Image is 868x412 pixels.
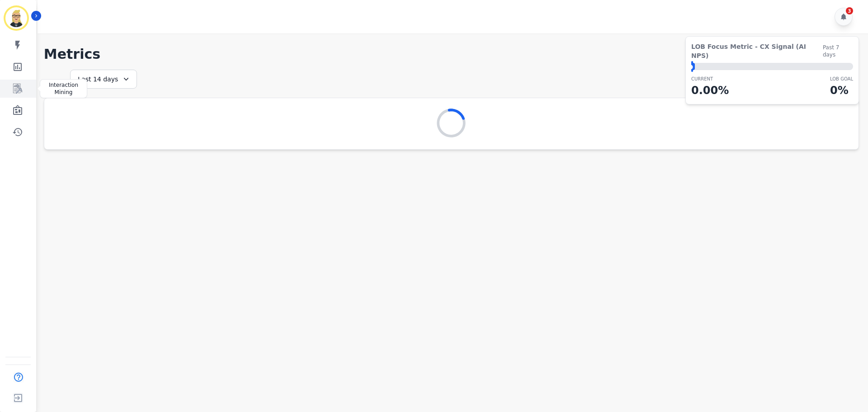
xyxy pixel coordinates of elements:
[44,46,859,62] h1: Metrics
[823,44,853,58] span: Past 7 days
[830,76,853,82] p: LOB Goal
[691,63,695,70] div: ⬤
[70,70,137,89] div: Last 14 days
[691,42,823,60] span: LOB Focus Metric - CX Signal (AI NPS)
[691,82,729,99] p: 0.00 %
[830,82,853,99] p: 0 %
[691,76,729,82] p: CURRENT
[5,7,27,29] img: Bordered avatar
[846,7,853,14] div: 3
